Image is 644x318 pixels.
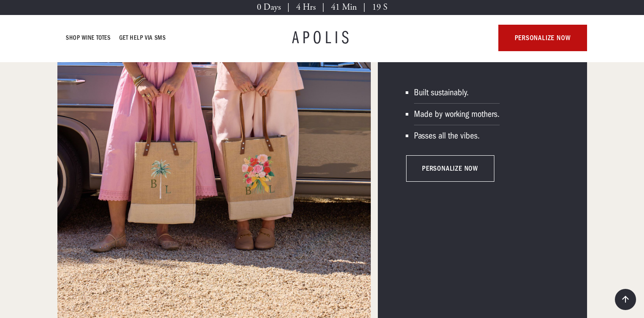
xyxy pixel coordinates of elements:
[414,109,500,120] div: Made by working mothers.
[292,29,352,47] a: APOLIS
[119,33,166,43] a: GET HELP VIA SMS
[66,33,111,43] a: Shop Wine Totes
[498,25,587,51] a: personalize now
[414,131,500,141] div: Passes all the vibes.
[414,87,500,98] div: Built sustainably.
[406,155,494,182] a: personalize now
